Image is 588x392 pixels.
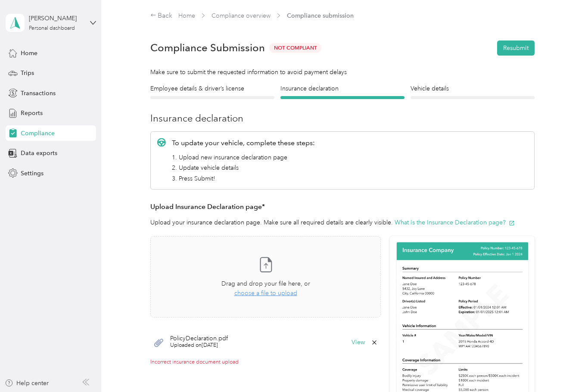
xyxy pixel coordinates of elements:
[21,169,44,178] span: Settings
[221,280,310,287] span: Drag and drop your file here, or
[150,202,535,212] h3: Upload Insurance Declaration page*
[178,12,195,19] a: Home
[150,42,265,54] h1: Compliance Submission
[5,379,49,388] button: Help center
[172,153,315,162] li: 1. Upload new insurance declaration page
[287,11,354,20] span: Compliance submission
[411,84,535,93] h4: Vehicle details
[540,344,588,392] iframe: Everlance-gr Chat Button Frame
[150,358,381,366] p: Incorrect insurance document upload
[234,289,297,297] span: choose a file to upload
[21,149,57,158] span: Data exports
[151,236,380,317] span: Drag and drop your file here, orchoose a file to upload
[21,68,34,78] span: Trips
[352,339,365,345] button: View
[172,138,315,148] p: To update your vehicle, complete these steps:
[150,84,274,93] h4: Employee details & driver’s license
[150,68,535,77] div: Make sure to submit the requested information to avoid payment delays
[21,109,43,118] span: Reports
[29,26,75,31] div: Personal dashboard
[395,218,515,227] button: What is the Insurance Declaration page?
[280,84,404,93] h4: Insurance declaration
[172,174,315,183] li: 3. Press Submit!
[170,336,228,342] span: PolicyDeclaration.pdf
[150,111,535,125] h3: Insurance declaration
[29,14,83,23] div: [PERSON_NAME]
[170,342,228,349] span: Uploaded on [DATE]
[21,49,37,58] span: Home
[21,89,56,98] span: Transactions
[497,40,535,56] button: Resubmit
[269,43,321,53] span: Not Compliant
[150,218,535,227] p: Upload your insurance declaration page. Make sure all required details are clearly visible.
[21,129,55,138] span: Compliance
[172,163,315,172] li: 2. Update vehicle details
[150,11,173,21] div: Back
[212,12,271,19] a: Compliance overview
